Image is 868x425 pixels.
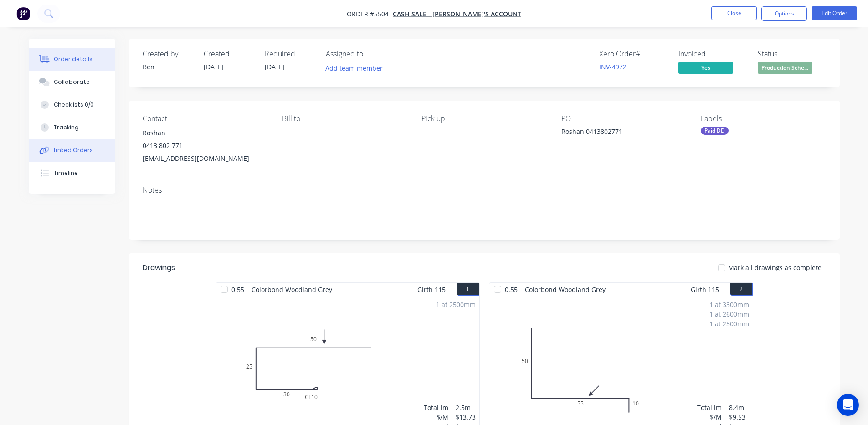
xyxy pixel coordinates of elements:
[248,283,336,296] span: Colorbond Woodland Grey
[54,169,78,177] div: Timeline
[204,50,254,58] div: Created
[228,283,248,296] span: 0.55
[347,10,393,18] span: Order #5504 -
[326,62,388,74] button: Add team member
[29,93,115,116] button: Checklists 0/0
[393,10,521,18] a: CASH SALE - [PERSON_NAME]'S ACCOUNT
[424,403,448,412] div: Total lm
[143,127,267,139] div: Roshan
[457,283,479,296] button: 1
[436,300,476,309] div: 1 at 2500mm
[265,50,315,58] div: Required
[561,114,686,123] div: PO
[54,55,92,63] div: Order details
[282,114,407,123] div: Bill to
[758,62,812,76] button: Production Sche...
[29,116,115,139] button: Tracking
[54,146,93,154] div: Linked Orders
[758,62,812,73] span: Production Sche...
[709,300,749,309] div: 1 at 3300mm
[521,283,609,296] span: Colorbond Woodland Grey
[417,283,446,296] span: Girth 115
[143,139,267,152] div: 0413 802 771
[812,6,857,20] button: Edit Order
[561,127,675,139] div: Roshan 0413802771
[54,123,79,132] div: Tracking
[837,394,859,416] div: Open Intercom Messenger
[29,48,115,71] button: Order details
[701,114,826,123] div: Labels
[143,50,193,58] div: Created by
[16,7,30,20] img: Factory
[709,309,749,319] div: 1 at 2600mm
[143,127,267,165] div: Roshan0413 802 771[EMAIL_ADDRESS][DOMAIN_NAME]
[709,319,749,328] div: 1 at 2500mm
[697,403,722,412] div: Total lm
[678,62,733,73] span: Yes
[29,162,115,184] button: Timeline
[143,262,175,273] div: Drawings
[729,403,749,412] div: 8.4m
[761,6,807,21] button: Options
[143,62,193,72] div: Ben
[728,263,822,272] span: Mark all drawings as complete
[204,62,224,71] span: [DATE]
[54,101,94,109] div: Checklists 0/0
[29,71,115,93] button: Collaborate
[424,412,448,422] div: $/M
[501,283,521,296] span: 0.55
[143,152,267,165] div: [EMAIL_ADDRESS][DOMAIN_NAME]
[711,6,757,20] button: Close
[758,50,826,58] div: Status
[421,114,546,123] div: Pick up
[456,403,476,412] div: 2.5m
[729,412,749,422] div: $9.53
[143,186,826,195] div: Notes
[29,139,115,162] button: Linked Orders
[730,283,753,296] button: 2
[326,50,417,58] div: Assigned to
[697,412,722,422] div: $/M
[599,50,668,58] div: Xero Order #
[265,62,285,71] span: [DATE]
[320,62,387,74] button: Add team member
[54,78,90,86] div: Collaborate
[599,62,627,71] a: INV-4972
[678,50,747,58] div: Invoiced
[691,283,719,296] span: Girth 115
[456,412,476,422] div: $13.73
[143,114,267,123] div: Contact
[701,127,729,135] div: Paid DD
